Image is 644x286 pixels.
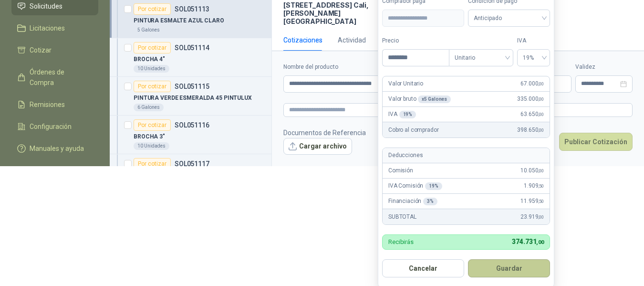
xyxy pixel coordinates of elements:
[517,95,544,104] span: 335.000
[175,160,209,167] p: SOL051117
[110,77,271,116] a: Por cotizarSOL051115PINTURA VERDE ESMERALDA 45 PINTULUX6 Galones
[134,94,252,103] p: PINTURA VERDE ESMERALDA 45 PINTULUX
[517,36,550,45] label: IVA
[110,116,271,154] a: Por cotizarSOL051116BROCHA 3"10 Unidades
[11,63,98,92] a: Órdenes de Compra
[388,110,416,119] p: IVA
[538,112,544,117] span: ,00
[382,36,449,45] label: Precio
[538,214,544,220] span: ,00
[283,35,322,45] div: Cotizaciones
[388,239,414,245] p: Recibirás
[536,239,544,245] span: ,00
[283,1,385,25] p: [STREET_ADDRESS] Cali , [PERSON_NAME][GEOGRAPHIC_DATA]
[11,41,98,59] a: Cotizar
[134,104,164,111] div: 6 Galones
[11,117,98,136] a: Configuración
[520,197,544,206] span: 11.959
[134,119,171,131] div: Por cotizar
[520,110,544,119] span: 63.650
[388,151,423,160] p: Deducciones
[388,181,442,191] p: IVA Comisión
[425,182,442,190] div: 19 %
[134,142,169,150] div: 10 Unidades
[283,127,366,138] p: Documentos de Referencia
[418,95,451,103] div: x 5 Galones
[559,133,633,151] button: Publicar Cotización
[455,51,508,65] span: Unitario
[11,95,98,114] a: Remisiones
[423,198,437,205] div: 3 %
[388,212,416,222] p: SUBTOTAL
[30,67,89,88] span: Órdenes de Compra
[388,95,451,104] p: Valor bruto
[175,6,209,12] p: SOL051113
[30,1,62,11] span: Solicitudes
[538,127,544,133] span: ,00
[520,212,544,222] span: 23.919
[388,79,423,88] p: Valor Unitario
[175,44,209,51] p: SOL051114
[474,11,544,25] span: Anticipado
[110,38,271,77] a: Por cotizarSOL051114BROCHA 4"10 Unidades
[575,63,633,72] label: Validez
[11,19,98,37] a: Licitaciones
[538,199,544,204] span: ,50
[30,143,84,154] span: Manuales y ayuda
[134,16,224,25] p: PINTURA ESMALTE AZUL CLARO
[134,55,165,64] p: BROCHA 4"
[175,83,209,90] p: SOL051115
[523,51,544,65] span: 19%
[399,111,416,118] div: 19 %
[134,132,165,141] p: BROCHA 3"
[30,45,52,55] span: Cotizar
[134,42,171,53] div: Por cotizar
[538,81,544,86] span: ,00
[538,183,544,189] span: ,50
[134,26,164,34] div: 5 Galones
[520,166,544,175] span: 10.050
[283,138,352,155] button: Cargar archivo
[388,197,437,206] p: Financiación
[134,65,169,73] div: 10 Unidades
[30,23,65,33] span: Licitaciones
[110,154,271,193] a: Por cotizarSOL051117
[283,63,438,72] label: Nombre del producto
[338,35,366,45] div: Actividad
[538,168,544,173] span: ,00
[517,126,544,135] span: 398.650
[134,81,171,92] div: Por cotizar
[175,122,209,128] p: SOL051116
[388,166,413,175] p: Comisión
[11,139,98,158] a: Manuales y ayuda
[538,96,544,102] span: ,00
[30,99,65,110] span: Remisiones
[512,238,544,245] span: 374.731
[468,259,550,277] button: Guardar
[388,126,438,135] p: Cobro al comprador
[520,79,544,88] span: 67.000
[134,158,171,169] div: Por cotizar
[30,121,72,132] span: Configuración
[524,181,544,191] span: 1.909
[134,3,171,15] div: Por cotizar
[382,259,464,277] button: Cancelar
